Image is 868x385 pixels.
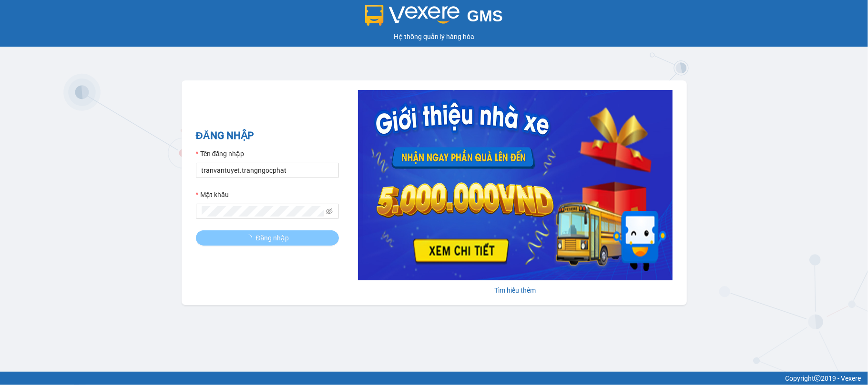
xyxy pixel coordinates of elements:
[365,14,503,22] a: GMS
[245,235,256,241] span: loading
[7,373,861,384] div: Copyright 2019 - Vexere
[196,128,339,144] h2: ĐĂNG NHẬP
[326,208,333,215] span: eye-invisible
[358,285,673,296] div: Tìm hiểu thêm
[202,206,324,217] input: Mật khẩu
[365,5,460,26] img: logo 2
[196,163,339,178] input: Tên đăng nhập
[814,375,821,382] span: copyright
[467,7,503,25] span: GMS
[196,230,339,246] button: Đăng nhập
[256,233,289,243] span: Đăng nhập
[196,148,245,159] label: Tên đăng nhập
[196,189,229,200] label: Mật khẩu
[2,31,866,42] div: Hệ thống quản lý hàng hóa
[358,90,673,280] img: banner-0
